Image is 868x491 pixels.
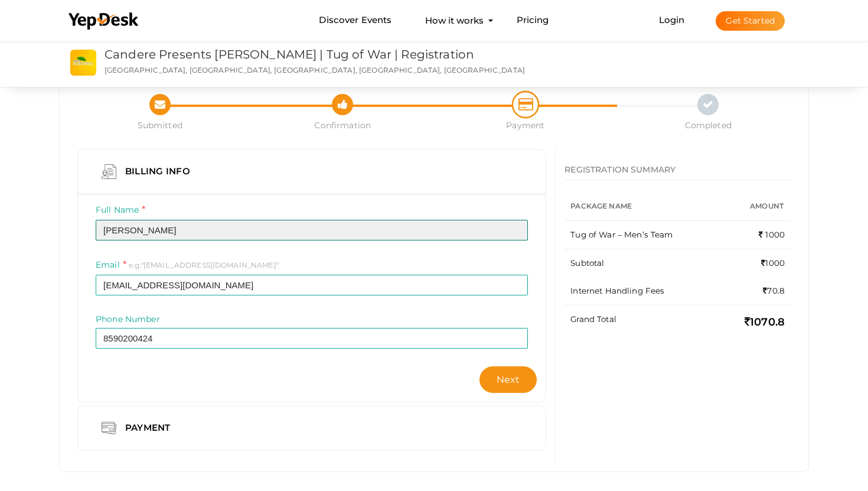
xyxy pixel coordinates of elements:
[319,9,391,31] a: Discover Events
[129,261,279,269] span: e.g."[EMAIL_ADDRESS][DOMAIN_NAME]"
[105,47,474,61] a: Candere Presents [PERSON_NAME] | Tug of War | Registration
[116,421,182,435] div: Payment
[564,164,676,175] span: REGISTRATION SUMMARY
[759,230,785,239] span: 1000
[723,277,791,305] td: 70.8
[723,305,791,339] td: 1070.8
[96,328,528,349] input: Enter phone number
[102,164,116,179] img: curriculum.png
[96,203,146,217] label: Full Name
[96,313,160,325] label: Phone Number
[70,50,96,76] img: 0C2H5NAW_small.jpeg
[723,192,791,221] th: Amount
[564,249,723,277] td: Subtotal
[716,11,785,31] button: Get Started
[96,275,528,295] input: ex: some@example.com
[564,277,723,305] td: Internet Handling Fees
[105,65,539,75] p: [GEOGRAPHIC_DATA], [GEOGRAPHIC_DATA], [GEOGRAPHIC_DATA], [GEOGRAPHIC_DATA], [GEOGRAPHIC_DATA]
[479,366,537,393] button: Next
[517,9,549,31] a: Pricing
[564,192,723,221] th: Package Name
[96,258,126,272] label: Email
[564,220,723,249] td: Tug of War – Men’s Team
[116,164,202,179] div: Billing Info
[434,119,617,131] span: Payment
[102,421,116,435] img: credit-card.png
[422,9,487,31] button: How it works
[252,119,435,131] span: Confirmation
[723,249,791,277] td: 1000
[497,374,520,385] span: Next
[659,14,685,25] a: Login
[564,305,723,339] td: Grand Total
[68,119,252,131] span: Submitted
